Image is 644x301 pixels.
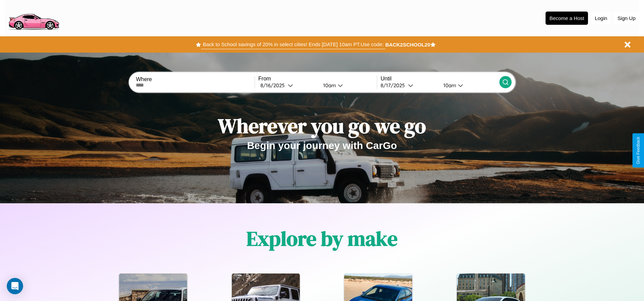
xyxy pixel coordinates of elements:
[381,82,408,89] div: 8 / 17 / 2025
[5,3,62,32] img: logo
[438,82,499,89] button: 10am
[258,82,318,89] button: 8/16/2025
[636,137,641,164] div: Give Feedback
[136,76,254,82] label: Where
[591,12,611,24] button: Login
[320,82,338,89] div: 10am
[440,82,458,89] div: 10am
[381,76,499,82] label: Until
[546,12,588,25] button: Become a Host
[614,12,639,24] button: Sign Up
[246,225,398,252] h1: Explore by make
[201,40,385,49] button: Back to School savings of 20% in select cities! Ends [DATE] 10am PT.Use code:
[260,82,288,89] div: 8 / 16 / 2025
[7,278,23,294] div: Open Intercom Messenger
[385,42,430,48] b: BACK2SCHOOL20
[258,76,377,82] label: From
[318,82,377,89] button: 10am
